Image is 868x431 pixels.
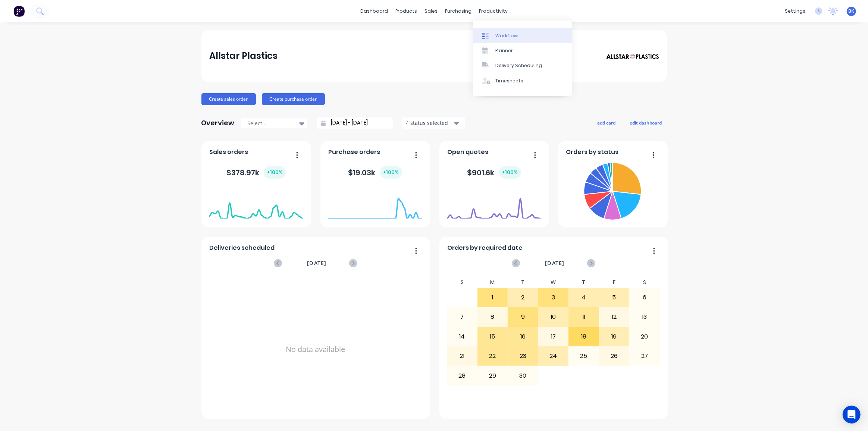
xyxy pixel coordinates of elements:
span: Open quotes [447,148,488,157]
a: Workflow [473,28,572,43]
button: Create purchase order [262,93,325,105]
div: 21 [447,347,477,365]
div: 3 [539,288,568,307]
div: products [392,6,421,17]
div: 27 [630,347,659,365]
div: 19 [599,327,629,346]
div: T [568,277,599,288]
div: 14 [447,327,477,346]
div: $ 19.03k [348,166,402,179]
span: [DATE] [545,259,564,267]
div: 15 [478,327,508,346]
span: Sales orders [209,148,248,157]
button: add card [593,118,621,128]
div: 1 [478,288,508,307]
div: Open Intercom Messenger [843,406,861,424]
span: Orders by status [566,148,618,157]
div: W [538,277,569,288]
div: Timesheets [495,78,523,84]
div: 6 [630,288,659,307]
div: 23 [508,347,538,365]
div: $ 901.6k [467,166,521,179]
div: 11 [569,308,599,326]
div: 10 [539,308,568,326]
div: No data available [209,277,422,422]
div: Workflow [495,32,518,39]
div: 2 [508,288,538,307]
button: edit dashboard [625,118,667,128]
div: 7 [447,308,477,326]
div: 5 [599,288,629,307]
div: 30 [508,366,538,385]
div: + 100 % [264,166,286,179]
div: 9 [508,308,538,326]
span: BK [849,8,855,15]
div: productivity [475,6,511,17]
div: 16 [508,327,538,346]
div: 8 [478,308,508,326]
div: 4 status selected [406,119,453,127]
div: 12 [599,308,629,326]
div: S [629,277,660,288]
div: + 100 % [499,166,521,179]
img: Allstar Plastics [607,54,659,60]
div: S [447,277,477,288]
div: T [508,277,538,288]
div: Overview [201,116,235,130]
div: $ 378.97k [226,166,286,179]
div: M [477,277,508,288]
div: sales [421,6,441,17]
div: 17 [539,327,568,346]
span: Purchase orders [328,148,380,157]
div: 24 [539,347,568,365]
div: 20 [630,327,659,346]
span: Orders by required date [447,243,523,252]
button: Create sales order [201,93,256,105]
div: 28 [447,366,477,385]
div: settings [781,6,809,17]
a: dashboard [357,6,392,17]
div: 13 [630,308,659,326]
a: Delivery Scheduling [473,58,572,73]
div: F [599,277,630,288]
span: [DATE] [307,259,326,267]
div: 4 [569,288,599,307]
div: Delivery Scheduling [495,62,542,69]
div: 25 [569,347,599,365]
a: Planner [473,43,572,58]
div: purchasing [441,6,475,17]
button: 4 status selected [402,117,465,129]
img: Factory [13,6,25,17]
div: Planner [495,47,513,54]
a: Timesheets [473,73,572,88]
div: + 100 % [380,166,402,179]
div: 18 [569,327,599,346]
div: 22 [478,347,508,365]
div: 26 [599,347,629,365]
div: 29 [478,366,508,385]
div: Allstar Plastics [209,48,278,63]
